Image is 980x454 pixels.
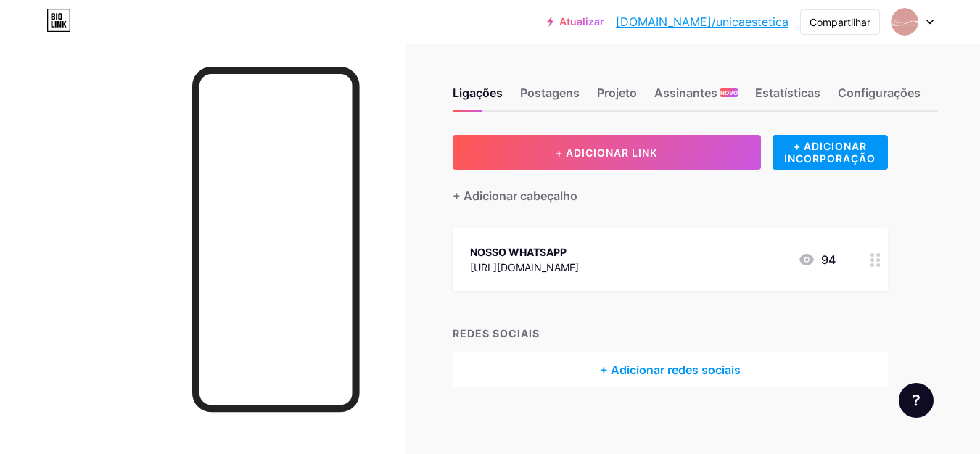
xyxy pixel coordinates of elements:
[470,246,567,258] font: NOSSO WHATSAPP
[453,86,503,100] font: Ligações
[520,86,580,100] font: Postagens
[654,86,717,100] font: Assinantes
[821,252,836,267] font: 94
[810,16,870,28] font: Compartilhar
[600,363,741,377] font: + Adicionar redes sociais
[453,327,540,339] font: REDES SOCIAIS
[755,86,820,100] font: Estatísticas
[470,261,579,273] font: [URL][DOMAIN_NAME]
[597,86,637,100] font: Projeto
[453,135,761,170] button: + ADICIONAR LINK
[891,8,918,36] img: unicaestetica
[559,15,604,28] font: Atualizar
[616,15,788,29] font: [DOMAIN_NAME]/unicaestetica
[453,189,577,203] font: + Adicionar cabeçalho
[720,89,738,96] font: NOVO
[784,140,876,165] font: + ADICIONAR INCORPORAÇÃO
[838,86,921,100] font: Configurações
[616,13,788,30] a: [DOMAIN_NAME]/unicaestetica
[556,146,657,159] font: + ADICIONAR LINK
